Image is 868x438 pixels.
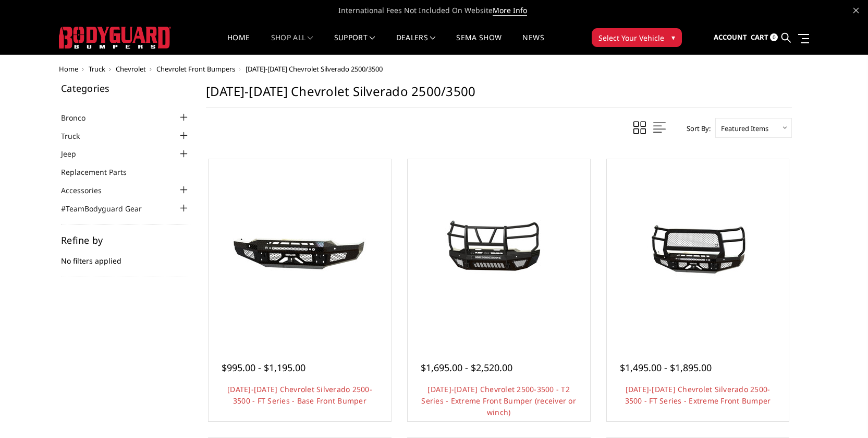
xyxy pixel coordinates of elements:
[681,121,711,136] label: Sort By:
[61,185,115,196] a: Accessories
[211,162,388,339] a: 2020-2023 Chevrolet Silverado 2500-3500 - FT Series - Base Front Bumper 2020-2023 Chevrolet Silve...
[156,64,235,74] a: Chevrolet Front Bumpers
[61,84,190,93] h5: Categories
[592,28,682,47] button: Select Your Vehicle
[116,64,146,74] a: Chevrolet
[227,34,250,54] a: Home
[751,32,768,42] span: Cart
[61,167,140,177] a: Replacement Parts
[493,5,527,16] a: More Info
[609,162,787,339] a: 2020-2023 Chevrolet Silverado 2500-3500 - FT Series - Extreme Front Bumper 2020-2023 Chevrolet Si...
[751,23,778,52] a: Cart 0
[598,32,664,43] span: Select Your Vehicle
[61,131,93,141] a: Truck
[620,361,712,374] span: $1,495.00 - $1,895.00
[206,84,792,108] h1: [DATE]-[DATE] Chevrolet Silverado 2500/3500
[410,162,588,339] a: 2020-2023 Chevrolet 2500-3500 - T2 Series - Extreme Front Bumper (receiver or winch) 2020-2023 Ch...
[334,34,375,54] a: Support
[714,32,747,42] span: Account
[227,384,372,406] a: [DATE]-[DATE] Chevrolet Silverado 2500-3500 - FT Series - Base Front Bumper
[271,34,313,54] a: shop all
[222,361,305,374] span: $995.00 - $1,195.00
[671,32,675,43] span: ▾
[396,34,436,54] a: Dealers
[61,148,89,159] a: Jeep
[59,64,78,74] a: Home
[421,361,512,374] span: $1,695.00 - $2,520.00
[421,384,576,417] a: [DATE]-[DATE] Chevrolet 2500-3500 - T2 Series - Extreme Front Bumper (receiver or winch)
[61,235,190,245] h5: Refine by
[456,34,502,54] a: SEMA Show
[89,64,105,74] a: Truck
[61,112,99,123] a: Bronco
[522,34,544,54] a: News
[246,64,383,74] span: [DATE]-[DATE] Chevrolet Silverado 2500/3500
[59,27,171,49] img: BODYGUARD BUMPERS
[61,235,190,277] div: No filters applied
[770,33,778,41] span: 0
[714,23,747,52] a: Account
[61,203,155,214] a: #TeamBodyguard Gear
[625,384,771,406] a: [DATE]-[DATE] Chevrolet Silverado 2500-3500 - FT Series - Extreme Front Bumper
